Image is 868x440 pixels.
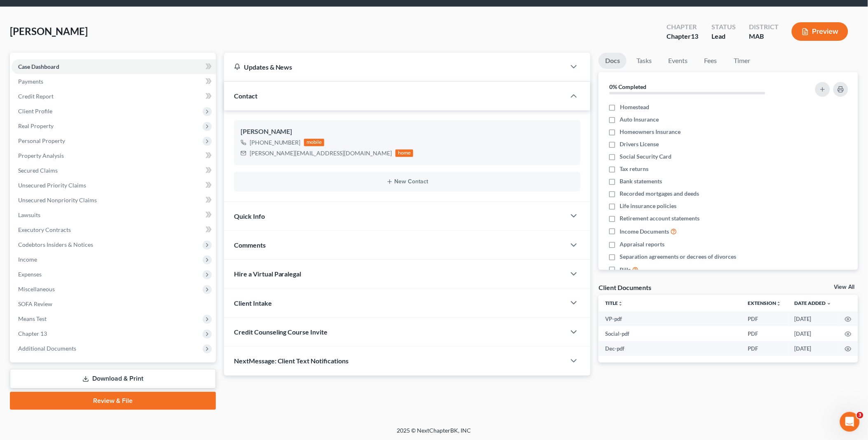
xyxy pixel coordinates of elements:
a: Titleunfold_more [605,300,623,306]
a: Unsecured Priority Claims [12,178,216,193]
td: [DATE] [788,341,838,356]
span: Homeowners Insurance [620,128,681,136]
a: Date Added expand_more [795,300,832,306]
i: expand_more [827,301,832,306]
span: Miscellaneous [18,286,55,293]
span: Income [18,256,37,263]
span: Chapter 13 [18,330,47,337]
span: Recorded mortgages and deeds [620,190,700,198]
span: Client Intake [234,299,272,307]
td: Dec-pdf [599,341,742,356]
span: Contact [234,92,257,100]
div: MAB [749,32,779,41]
span: Property Analysis [18,152,64,159]
span: Comments [234,241,266,249]
span: Separation agreements or decrees of divorces [620,253,737,261]
span: Payments [18,78,43,85]
a: Secured Claims [12,163,216,178]
span: Social Security Card [620,152,672,161]
span: Additional Documents [18,345,76,352]
i: unfold_more [618,301,623,306]
span: Hire a Virtual Paralegal [234,270,302,278]
div: District [749,22,779,32]
div: mobile [304,139,325,146]
span: Appraisal reports [620,240,665,248]
span: Executory Contracts [18,226,71,233]
td: PDF [742,326,788,341]
div: home [395,150,414,157]
span: Homestead [620,103,649,111]
td: PDF [742,311,788,326]
button: New Contact [241,178,574,185]
a: Fees [697,53,724,69]
a: Timer [727,53,757,69]
a: Lawsuits [12,208,216,222]
a: Unsecured Nonpriority Claims [12,193,216,208]
a: Download & Print [10,369,216,389]
span: Secured Claims [18,167,58,174]
div: Chapter [667,22,698,32]
span: Lawsuits [18,211,40,218]
div: Updates & News [234,63,556,71]
div: Chapter [667,32,698,41]
td: [DATE] [788,326,838,341]
span: Means Test [18,315,47,322]
span: Unsecured Nonpriority Claims [18,197,97,204]
strong: 0% Completed [609,83,646,90]
iframe: Intercom live chat [840,412,860,432]
span: Bills [620,266,631,274]
span: Codebtors Insiders & Notices [18,241,93,248]
span: Drivers License [620,140,659,148]
span: Real Property [18,122,54,129]
i: unfold_more [777,301,781,306]
span: Client Profile [18,108,52,115]
span: Retirement account statements [620,214,700,222]
a: Credit Report [12,89,216,104]
a: Docs [599,53,627,69]
span: Unsecured Priority Claims [18,182,86,189]
span: [PERSON_NAME] [10,25,88,37]
span: Expenses [18,271,42,278]
span: Case Dashboard [18,63,59,70]
span: Tax returns [620,165,649,173]
div: [PERSON_NAME][EMAIL_ADDRESS][DOMAIN_NAME] [250,149,392,157]
div: Lead [711,32,736,41]
a: SOFA Review [12,297,216,311]
div: [PHONE_NUMBER] [250,138,301,147]
a: Executory Contracts [12,222,216,237]
span: Life insurance policies [620,202,677,210]
a: Property Analysis [12,148,216,163]
span: Credit Report [18,93,54,100]
a: Tasks [630,53,658,69]
td: PDF [742,341,788,356]
div: Status [711,22,736,32]
td: [DATE] [788,311,838,326]
span: Auto Insurance [620,115,659,124]
div: Client Documents [599,283,651,292]
span: SOFA Review [18,300,52,307]
span: Bank statements [620,177,662,185]
span: Personal Property [18,137,65,144]
a: Case Dashboard [12,59,216,74]
a: Events [662,53,694,69]
span: NextMessage: Client Text Notifications [234,357,349,365]
button: Preview [792,22,848,41]
span: Credit Counseling Course Invite [234,328,328,336]
span: Quick Info [234,212,265,220]
a: View All [834,284,855,290]
a: Extensionunfold_more [748,300,781,306]
td: Social-pdf [599,326,742,341]
span: Income Documents [620,227,669,236]
a: Payments [12,74,216,89]
a: Review & File [10,392,216,410]
div: [PERSON_NAME] [241,127,574,137]
td: VP-pdf [599,311,742,326]
span: 3 [857,412,863,419]
span: 13 [691,32,698,40]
